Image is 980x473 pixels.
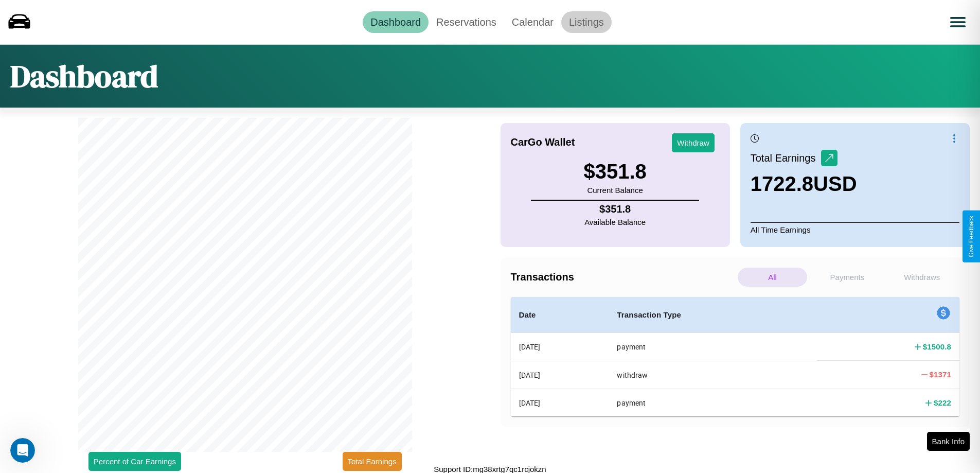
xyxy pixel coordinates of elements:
[504,11,561,33] a: Calendar
[583,160,646,183] h3: $ 351.8
[511,136,575,148] h4: CarGo Wallet
[511,271,735,283] h4: Transactions
[583,183,646,197] p: Current Balance
[617,309,809,321] h4: Transaction Type
[934,397,951,408] h4: $ 222
[672,133,715,152] button: Withdraw
[609,389,817,416] th: payment
[584,203,646,215] h4: $ 351.8
[511,333,609,361] th: [DATE]
[923,341,951,352] h4: $ 1500.8
[343,452,402,471] button: Total Earnings
[10,55,158,97] h1: Dashboard
[584,215,646,229] p: Available Balance
[887,268,957,287] p: Withdraws
[10,438,35,463] iframe: Intercom live chat
[429,11,504,33] a: Reservations
[943,8,972,37] button: Open menu
[609,333,817,361] th: payment
[519,309,601,321] h4: Date
[968,216,975,257] div: Give Feedback
[561,11,612,33] a: Listings
[363,11,429,33] a: Dashboard
[751,222,959,237] p: All Time Earnings
[88,452,181,471] button: Percent of Car Earnings
[812,268,882,287] p: Payments
[927,432,970,451] button: Bank Info
[511,297,960,416] table: simple table
[511,361,609,389] th: [DATE]
[511,389,609,416] th: [DATE]
[751,149,821,167] p: Total Earnings
[751,172,857,196] h3: 1722.8 USD
[609,361,817,389] th: withdraw
[738,268,807,287] p: All
[930,369,951,380] h4: $ 1371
